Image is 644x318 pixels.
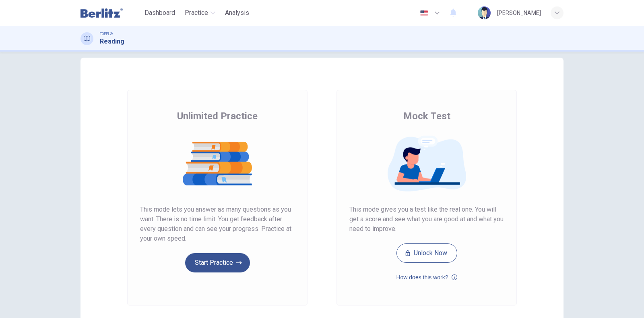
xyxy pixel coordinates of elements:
[80,5,141,21] a: Berlitz Latam logo
[349,205,504,234] span: This mode gives you a test like the real one. You will get a score and see what you are good at a...
[419,10,429,16] img: en
[225,8,249,18] span: Analysis
[478,6,491,19] img: Profile picture
[497,8,541,18] div: [PERSON_NAME]
[177,110,258,123] span: Unlimited Practice
[144,8,175,18] span: Dashboard
[100,31,113,37] span: TOEFL®
[80,5,123,21] img: Berlitz Latam logo
[140,205,295,243] span: This mode lets you answer as many questions as you want. There is no time limit. You get feedback...
[396,272,457,282] button: How does this work?
[141,6,178,20] button: Dashboard
[185,8,208,18] span: Practice
[185,253,250,272] button: Start Practice
[396,243,457,263] button: Unlock Now
[222,6,252,20] button: Analysis
[182,6,219,20] button: Practice
[100,37,124,46] h1: Reading
[403,110,450,123] span: Mock Test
